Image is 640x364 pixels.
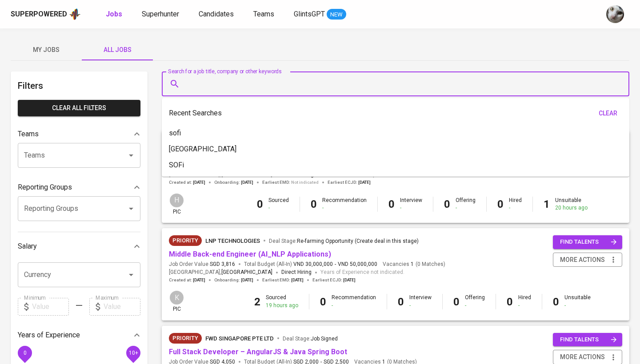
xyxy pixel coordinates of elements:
b: Jobs [106,10,122,18]
div: Recommendation [332,294,376,309]
span: Priority [169,236,202,245]
a: Candidates [199,9,236,20]
div: New Job received from Demand Team [169,235,202,246]
div: - [456,204,476,212]
span: more actions [560,352,605,363]
span: VND 50,000,000 [338,261,377,268]
span: Clear All filters [25,103,133,114]
button: find talents [553,235,622,249]
div: - [409,302,432,309]
div: - [332,302,376,309]
div: Interview [409,294,432,309]
span: Deal Stage : [269,238,419,244]
span: 0 [23,349,26,356]
button: Open [125,269,137,281]
span: My Jobs [16,44,76,55]
a: Jobs [106,9,124,20]
p: SOFi [169,160,184,170]
span: Earliest ECJD : [312,277,356,283]
div: - [268,204,289,212]
input: Value [104,298,140,316]
div: Hired [509,197,522,212]
a: Middle Back-end Engineer (AI_NLP Applications) [169,250,331,258]
button: Open [125,202,137,215]
h6: Filters [18,79,140,93]
span: find talents [560,237,617,247]
input: Value [32,298,69,316]
a: Full Stack Developer – AngularJS & Java Spring Boot [169,348,347,356]
span: [DATE] [241,277,253,283]
b: 0 [257,198,263,210]
div: Offering [456,197,476,212]
span: Created at : [169,277,205,283]
div: Years of Experience [18,326,140,344]
p: Years of Experience [18,330,80,340]
a: Teams [253,9,276,20]
b: 0 [453,296,460,308]
span: LNP Technologies [205,237,260,244]
div: Recommendation [322,197,367,212]
b: 0 [497,198,504,210]
a: GlintsGPT NEW [294,9,346,20]
p: Salary [18,241,37,252]
div: - [564,302,591,309]
span: [DATE] [291,277,304,283]
span: All Jobs [87,44,148,55]
b: 0 [320,296,326,308]
div: 19 hours ago [266,302,298,309]
div: Superpowered [11,9,67,20]
div: - [400,204,422,212]
span: Earliest EMD : [262,277,304,283]
span: find talents [560,335,617,345]
span: Teams [253,10,274,18]
span: FWD Singapore Pte Ltd [205,335,274,342]
div: Unsuitable [564,294,591,309]
span: [DATE] [193,277,205,283]
div: H [169,193,184,208]
p: sofi [169,128,181,138]
b: 0 [311,198,317,210]
span: Superhunter [142,10,179,18]
span: Vacancies ( 0 Matches ) [383,261,445,268]
div: Unsuitable [555,197,588,212]
b: 2 [254,296,260,308]
span: Deal Stage : [283,336,338,342]
div: pic [169,193,184,216]
span: NEW [327,10,346,19]
a: Superpoweredapp logo [11,8,81,21]
span: [DATE] [193,179,205,186]
span: SGD 3,816 [210,261,235,268]
span: [GEOGRAPHIC_DATA] , [169,268,272,277]
span: Re-farming Opportunity (Create deal in this stage) [297,238,419,244]
span: Years of Experience not indicated. [320,268,404,277]
div: Recent Searches [169,105,622,122]
a: Superhunter [142,9,181,20]
button: clear [594,105,622,122]
div: 20 hours ago [555,204,588,212]
p: [GEOGRAPHIC_DATA] [169,144,236,154]
span: Total Budget (All-In) [244,261,377,268]
img: app logo [69,8,81,21]
span: Candidates [199,10,234,18]
div: Offering [465,294,485,309]
b: 0 [388,198,395,210]
div: Sourced [268,197,289,212]
button: more actions [553,253,622,267]
div: Interview [400,197,422,212]
button: find talents [553,333,622,347]
b: 0 [444,198,450,210]
span: [DATE] [343,277,356,283]
span: - [335,261,336,268]
span: [DATE] [241,179,253,186]
div: - [509,204,522,212]
span: Job Order Value [169,261,235,268]
span: more actions [560,254,605,265]
span: 1 [409,261,414,268]
b: 0 [553,296,559,308]
span: VND 30,000,000 [293,261,333,268]
div: Salary [18,237,140,255]
b: 0 [507,296,513,308]
span: Onboarding : [214,277,253,283]
span: Earliest EMD : [262,179,319,186]
b: 0 [398,296,404,308]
